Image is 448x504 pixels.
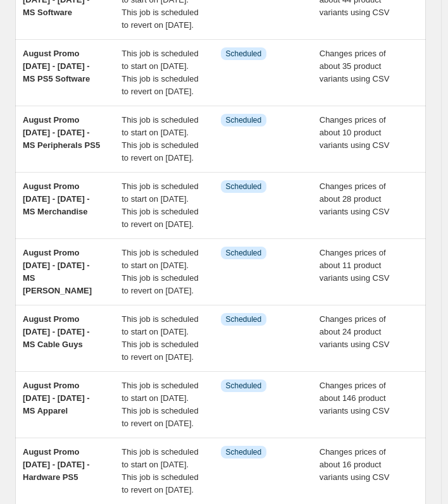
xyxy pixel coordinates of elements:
[121,49,198,96] span: This job is scheduled to start on [DATE]. This job is scheduled to revert on [DATE].
[320,447,390,482] span: Changes prices of about 16 product variants using CSV
[121,248,198,295] span: This job is scheduled to start on [DATE]. This job is scheduled to revert on [DATE].
[226,115,262,125] span: Scheduled
[23,447,90,482] span: August Promo [DATE] - [DATE] - Hardware PS5
[121,181,198,229] span: This job is scheduled to start on [DATE]. This job is scheduled to revert on [DATE].
[320,314,390,349] span: Changes prices of about 24 product variants using CSV
[320,49,390,83] span: Changes prices of about 35 product variants using CSV
[320,248,390,283] span: Changes prices of about 11 product variants using CSV
[226,314,262,324] span: Scheduled
[121,314,198,362] span: This job is scheduled to start on [DATE]. This job is scheduled to revert on [DATE].
[226,381,262,391] span: Scheduled
[226,248,262,258] span: Scheduled
[23,248,92,295] span: August Promo [DATE] - [DATE] - MS [PERSON_NAME]
[320,381,390,415] span: Changes prices of about 146 product variants using CSV
[23,49,90,83] span: August Promo [DATE] - [DATE] - MS PS5 Software
[121,115,198,163] span: This job is scheduled to start on [DATE]. This job is scheduled to revert on [DATE].
[23,115,100,150] span: August Promo [DATE] - [DATE] - MS Peripherals PS5
[320,181,390,216] span: Changes prices of about 28 product variants using CSV
[226,49,262,59] span: Scheduled
[121,447,198,495] span: This job is scheduled to start on [DATE]. This job is scheduled to revert on [DATE].
[23,314,90,349] span: August Promo [DATE] - [DATE] - MS Cable Guys
[121,381,198,428] span: This job is scheduled to start on [DATE]. This job is scheduled to revert on [DATE].
[226,447,262,457] span: Scheduled
[226,181,262,192] span: Scheduled
[320,115,390,150] span: Changes prices of about 10 product variants using CSV
[23,181,90,216] span: August Promo [DATE] - [DATE] - MS Merchandise
[23,381,90,415] span: August Promo [DATE] - [DATE] - MS Apparel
